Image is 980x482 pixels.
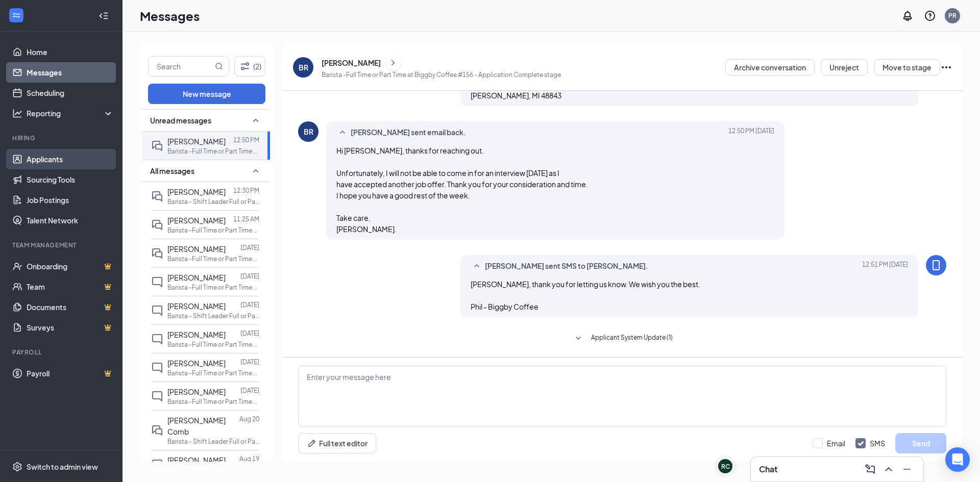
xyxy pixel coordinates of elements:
svg: Minimize [901,463,913,475]
span: All messages [150,166,194,176]
svg: ChatInactive [151,459,163,471]
span: [PERSON_NAME] sent SMS to [PERSON_NAME]. [485,260,648,272]
svg: SmallChevronDown [572,333,584,345]
a: TeamCrown [27,276,114,297]
svg: QuestionInfo [924,10,936,22]
p: Barista - Shift Leader Full or Part Time at Biggby Coffee #156 [167,312,259,320]
p: [DATE] [240,243,259,252]
div: [PERSON_NAME] [322,58,381,68]
button: Archive conversation [725,59,815,75]
svg: Settings [12,462,22,472]
svg: DoubleChat [151,140,163,152]
svg: DoubleChat [151,219,163,231]
button: Send [895,433,946,453]
svg: Collapse [99,11,109,21]
button: ChevronRight [385,55,401,70]
p: Barista -Full Time or Part Time at Biggby Coffee #156 [167,369,259,377]
svg: SmallChevronUp [336,126,349,139]
span: [PERSON_NAME] [167,187,226,196]
span: [PERSON_NAME] [167,387,226,396]
svg: SmallChevronUp [250,114,262,126]
button: New message [148,84,265,104]
svg: ChatInactive [151,390,163,402]
svg: WorkstreamLogo [11,10,21,20]
svg: MagnifyingGlass [215,62,223,70]
svg: SmallChevronUp [471,260,483,272]
p: 12:30 PM [233,186,259,195]
a: Job Postings [27,190,114,210]
div: Open Intercom Messenger [945,447,970,472]
h3: Chat [759,464,777,475]
span: [PERSON_NAME] [167,244,226,253]
button: Unreject [821,59,868,75]
svg: Analysis [12,108,22,118]
svg: ChatInactive [151,333,163,345]
p: 11:25 AM [233,215,259,223]
a: Applicants [27,149,114,169]
svg: ChevronRight [388,57,398,69]
a: OnboardingCrown [27,256,114,276]
a: PayrollCrown [27,363,114,384]
p: [PERSON_NAME], MI 48843 [471,90,909,101]
span: [PERSON_NAME] [167,359,226,368]
p: Aug 19 [239,454,259,463]
span: [PERSON_NAME] Comb [167,416,226,436]
button: ChevronUp [880,461,897,477]
span: Unread messages [150,115,211,125]
svg: ChevronUp [883,463,895,475]
span: [DATE] 12:51 PM [862,260,908,272]
span: [PERSON_NAME] [167,273,226,282]
button: Full text editorPen [298,433,376,453]
div: Switch to admin view [27,462,98,472]
div: Payroll [12,348,112,357]
p: Barista -Full Time or Part Time at Biggby Coffee #156 [167,397,259,406]
div: BR [304,126,313,137]
p: Barista -Full Time or Part Time at Biggby Coffee #156 [167,283,259,292]
p: Barista - Shift Leader Full or Part Time at Biggby Coffee #156 [167,437,259,446]
span: [DATE] 12:50 PM [728,126,774,139]
span: [PERSON_NAME] [167,137,226,146]
button: Minimize [899,461,915,477]
svg: SmallChevronUp [250,165,262,177]
span: [PERSON_NAME] sent email back. [351,126,466,139]
span: [PERSON_NAME] [167,216,226,225]
a: Home [27,42,114,62]
span: [PERSON_NAME] [167,330,226,339]
a: Scheduling [27,83,114,103]
p: [DATE] [240,386,259,395]
a: SurveysCrown [27,317,114,338]
span: [PERSON_NAME] [167,455,226,465]
svg: DoubleChat [151,424,163,437]
p: [DATE] [240,329,259,338]
svg: Filter [239,60,251,72]
h1: Messages [140,7,200,24]
div: Reporting [27,108,114,118]
span: Hi [PERSON_NAME], thanks for reaching out. Unfortunately, I will not be able to come in for an in... [336,146,588,234]
svg: ChatInactive [151,362,163,374]
p: Barista -Full Time or Part Time at Biggby Coffee #156 [167,255,259,263]
span: [PERSON_NAME], thank you for letting us know. We wish you the best. Phil - Biggby Coffee [471,280,700,311]
a: Sourcing Tools [27,169,114,190]
a: DocumentsCrown [27,297,114,317]
p: Barista -Full Time or Part Time at Biggby Coffee #156 [167,340,259,349]
p: Barista -Full Time or Part Time at Biggby Coffee #156 [167,147,259,156]
div: RC [721,462,730,471]
a: Talent Network [27,210,114,231]
svg: Pen [307,438,317,448]
svg: ComposeMessage [864,463,876,475]
svg: MobileSms [930,259,942,271]
button: Filter (2) [234,56,265,77]
button: Move to stage [874,59,940,75]
div: Team Management [12,241,112,249]
p: Barista - Shift Leader Full or Part Time at Biggby Coffee #156 [167,197,259,206]
svg: Notifications [901,10,914,22]
div: BR [299,62,308,72]
div: Hiring [12,134,112,142]
p: Barista -Full Time or Part Time at Biggby Coffee #156 - Application Complete stage [322,70,561,79]
p: Aug 20 [239,415,259,423]
span: Applicant System Update (1) [591,333,673,345]
p: [DATE] [240,300,259,309]
svg: ChatInactive [151,276,163,288]
svg: Ellipses [940,61,952,73]
span: [PERSON_NAME] [167,301,226,311]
